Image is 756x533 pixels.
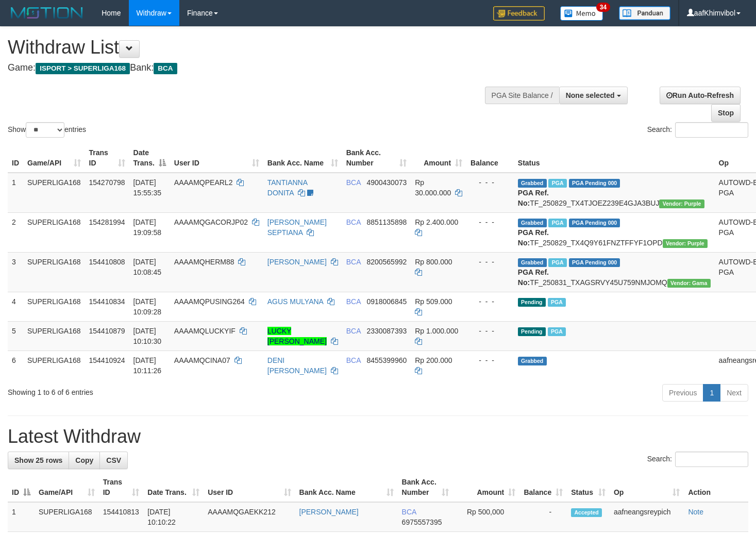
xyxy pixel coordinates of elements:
td: 6 [8,351,23,380]
span: [DATE] 10:09:28 [133,297,162,316]
div: - - - [471,257,510,267]
a: LUCKY [PERSON_NAME] [267,327,327,345]
span: BCA [346,258,361,266]
span: Grabbed [518,258,547,267]
label: Show entries [8,122,86,138]
div: - - - [471,326,510,336]
h1: Withdraw List [8,37,494,58]
a: Next [720,384,748,402]
img: Button%20Memo.svg [560,6,603,21]
th: ID: activate to sort column descending [8,473,35,502]
a: AGUS MULYANA [267,297,323,306]
th: Date Trans.: activate to sort column ascending [143,473,204,502]
th: Bank Acc. Number: activate to sort column ascending [398,473,453,502]
span: 34 [596,3,610,12]
div: - - - [471,177,510,188]
a: TANTIANNA DONITA [267,178,308,197]
label: Search: [647,452,748,467]
span: 154410924 [89,356,125,364]
td: SUPERLIGA168 [23,292,85,321]
span: CSV [106,456,121,464]
a: Previous [662,384,703,402]
span: Vendor URL: https://trx4.1velocity.biz [663,239,708,248]
td: - [519,502,567,532]
th: Bank Acc. Name: activate to sort column ascending [295,473,398,502]
span: 154410834 [89,297,125,306]
th: User ID: activate to sort column ascending [170,143,263,173]
span: Copy 8851135898 to clipboard [366,218,407,226]
span: 154410808 [89,258,125,266]
div: Showing 1 to 6 of 6 entries [8,383,307,397]
td: 1 [8,173,23,213]
input: Search: [675,122,748,138]
span: AAAAMQPUSING264 [174,297,245,306]
span: AAAAMQCINA07 [174,356,230,364]
input: Search: [675,452,748,467]
div: - - - [471,217,510,227]
span: Rp 2.400.000 [415,218,458,226]
span: Rp 509.000 [415,297,452,306]
div: - - - [471,296,510,307]
span: Grabbed [518,219,547,227]
td: 154410813 [99,502,144,532]
td: SUPERLIGA168 [23,321,85,351]
td: 3 [8,252,23,292]
th: Amount: activate to sort column ascending [453,473,519,502]
span: AAAAMQPEARL2 [174,178,233,187]
th: Op: activate to sort column ascending [610,473,684,502]
a: Show 25 rows [8,452,69,469]
th: Status [514,143,715,173]
td: 2 [8,212,23,252]
a: Run Auto-Refresh [660,87,741,104]
span: Marked by aafnonsreyleab [548,219,566,227]
th: Game/API: activate to sort column ascending [23,143,85,173]
th: Balance [466,143,514,173]
select: Showentries [26,122,64,138]
span: BCA [346,218,361,226]
a: CSV [99,452,128,469]
span: Copy 2330087393 to clipboard [366,327,407,335]
span: Pending [518,298,546,307]
td: Rp 500,000 [453,502,519,532]
td: 1 [8,502,35,532]
a: Copy [69,452,100,469]
span: 154270798 [89,178,125,187]
td: SUPERLIGA168 [23,351,85,380]
th: Action [684,473,748,502]
label: Search: [647,122,748,138]
span: Accepted [571,508,602,517]
span: Marked by aafsoycanthlai [548,258,566,267]
span: BCA [346,327,361,335]
th: Amount: activate to sort column ascending [411,143,466,173]
span: [DATE] 10:11:26 [133,356,162,375]
div: PGA Site Balance / [485,87,559,104]
span: Copy 6975557395 to clipboard [402,518,442,526]
th: User ID: activate to sort column ascending [204,473,295,502]
img: MOTION_logo.png [8,5,86,21]
span: Rp 1.000.000 [415,327,458,335]
span: [DATE] 15:55:35 [133,178,162,197]
span: PGA Pending [569,179,620,188]
div: - - - [471,355,510,365]
span: BCA [346,356,361,364]
span: ISPORT > SUPERLIGA168 [36,63,130,74]
td: AAAAMQGAEKK212 [204,502,295,532]
span: Marked by aafsoycanthlai [548,327,566,336]
span: Rp 800.000 [415,258,452,266]
th: Trans ID: activate to sort column ascending [99,473,144,502]
a: [PERSON_NAME] [267,258,327,266]
span: Pending [518,327,546,336]
span: None selected [566,91,615,99]
a: 1 [703,384,720,402]
td: TF_250831_TXAGSRVY45U759NMJOMQ [514,252,715,292]
td: TF_250829_TX4Q9Y61FNZTFFYF1OPD [514,212,715,252]
td: 5 [8,321,23,351]
th: ID [8,143,23,173]
td: SUPERLIGA168 [35,502,99,532]
h1: Latest Withdraw [8,426,748,447]
td: TF_250829_TX4TJOEZ239E4GJA3BUJ [514,173,715,213]
th: Status: activate to sort column ascending [567,473,610,502]
span: Marked by aafmaleo [548,179,566,188]
th: Bank Acc. Number: activate to sort column ascending [342,143,411,173]
td: 4 [8,292,23,321]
